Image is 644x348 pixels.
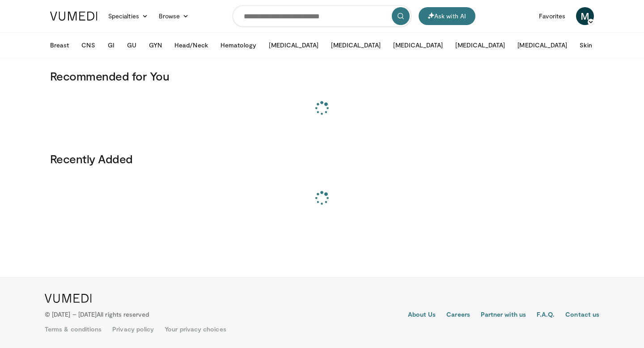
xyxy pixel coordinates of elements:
[574,36,597,54] button: Skin
[446,310,470,321] a: Careers
[215,36,262,54] button: Hematology
[576,7,594,25] a: M
[537,310,555,321] a: F.A.Q.
[45,325,102,334] a: Terms & conditions
[50,152,594,166] h3: Recently Added
[263,36,324,54] button: [MEDICAL_DATA]
[112,325,154,334] a: Privacy policy
[481,310,526,321] a: Partner with us
[169,36,213,54] button: Head/Neck
[233,5,411,27] input: Search topics, interventions
[45,294,92,303] img: VuMedi Logo
[50,12,97,21] img: VuMedi Logo
[326,36,386,54] button: [MEDICAL_DATA]
[50,69,594,83] h3: Recommended for You
[408,310,436,321] a: About Us
[102,36,120,54] button: GI
[122,36,142,54] button: GU
[512,36,572,54] button: [MEDICAL_DATA]
[165,325,226,334] a: Your privacy choices
[97,310,149,318] span: All rights reserved
[103,7,153,25] a: Specialties
[45,36,74,54] button: Breast
[76,36,100,54] button: CNS
[45,310,149,319] p: © [DATE] – [DATE]
[565,310,599,321] a: Contact us
[388,36,448,54] button: [MEDICAL_DATA]
[534,7,571,25] a: Favorites
[450,36,510,54] button: [MEDICAL_DATA]
[153,7,195,25] a: Browse
[419,7,475,25] button: Ask with AI
[144,36,167,54] button: GYN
